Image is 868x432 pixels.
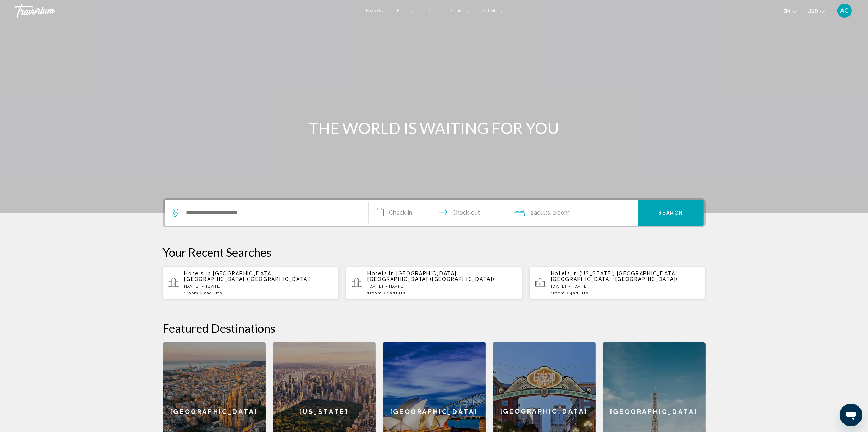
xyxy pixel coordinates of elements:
span: 1 [551,290,565,295]
span: AC [840,7,849,14]
p: Your Recent Searches [163,245,706,259]
p: [DATE] - [DATE] [551,284,700,289]
a: Travorium [14,4,359,18]
p: [DATE] - [DATE] [184,284,333,289]
a: Cars [426,8,437,13]
span: Hotels in [551,271,577,276]
a: Activities [482,8,502,13]
span: Hotels in [367,271,394,276]
span: Adults [390,290,405,295]
button: Hotels in [GEOGRAPHIC_DATA], [GEOGRAPHIC_DATA] ([GEOGRAPHIC_DATA])[DATE] - [DATE]1Room2Adults [346,266,522,300]
h1: THE WORLD IS WAITING FOR YOU [301,119,567,137]
span: en [783,9,790,14]
p: [DATE] - [DATE] [367,284,516,289]
div: Search widget [165,200,704,226]
span: Room [187,290,199,295]
button: User Menu [835,3,854,18]
span: 2 [387,290,406,295]
button: Search [638,200,704,226]
span: USD [807,9,818,14]
span: [US_STATE], [GEOGRAPHIC_DATA], [GEOGRAPHIC_DATA] ([GEOGRAPHIC_DATA]) [551,271,679,282]
iframe: Bouton de lancement de la fenêtre de messagerie [840,404,862,426]
button: Hotels in [GEOGRAPHIC_DATA], [GEOGRAPHIC_DATA] ([GEOGRAPHIC_DATA])[DATE] - [DATE]1Room2Adults [163,266,339,300]
span: 2 [531,208,551,218]
span: Adults [573,290,588,295]
span: Search [658,210,683,216]
span: Room [553,290,565,295]
span: , 1 [551,208,570,218]
span: 4 [570,290,588,295]
span: Room [556,209,570,216]
button: Change language [783,6,797,16]
a: Hotels [366,8,383,13]
span: Adults [534,209,551,216]
a: Cruises [451,8,468,13]
a: Flights [397,8,412,13]
button: Travelers: 2 adults, 0 children [507,200,638,226]
button: Change currency [807,6,825,16]
span: 2 [204,290,222,295]
span: Adults [207,290,222,295]
span: 1 [184,290,199,295]
span: Room [370,290,382,295]
button: Hotels in [US_STATE], [GEOGRAPHIC_DATA], [GEOGRAPHIC_DATA] ([GEOGRAPHIC_DATA])[DATE] - [DATE]1Roo... [529,266,706,300]
h2: Featured Destinations [163,321,706,335]
span: 1 [367,290,382,295]
span: [GEOGRAPHIC_DATA], [GEOGRAPHIC_DATA] ([GEOGRAPHIC_DATA]) [184,271,311,282]
span: Hotels in [184,271,211,276]
span: [GEOGRAPHIC_DATA], [GEOGRAPHIC_DATA] ([GEOGRAPHIC_DATA]) [367,271,494,282]
button: Check in and out dates [369,200,507,226]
